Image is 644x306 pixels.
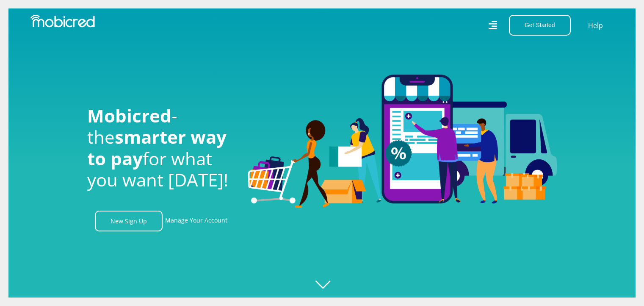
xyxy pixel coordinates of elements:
a: Manage Your Account [165,211,227,231]
button: Get Started [509,15,571,36]
h1: - the for what you want [DATE]! [87,105,235,191]
img: Welcome to Mobicred [248,75,557,209]
a: Help [588,20,603,31]
span: Mobicred [87,103,171,128]
a: New Sign Up [95,211,163,231]
img: Mobicred [30,15,95,28]
span: smarter way to pay [87,125,227,170]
